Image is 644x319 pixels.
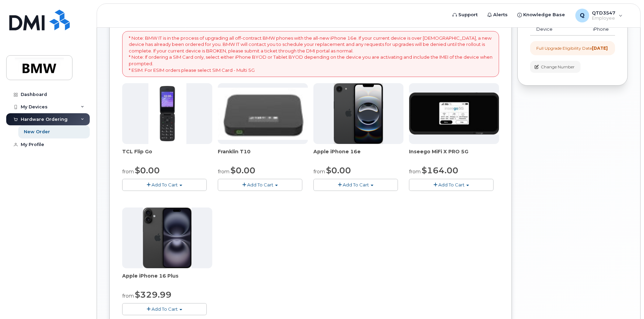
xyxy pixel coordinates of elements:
[135,290,172,300] span: $329.99
[343,182,369,187] span: Add To Cart
[148,83,186,144] img: TCL_FLIP_MODE.jpg
[592,10,615,16] span: QTD3547
[458,11,478,18] span: Support
[541,64,575,70] span: Change Number
[580,11,585,20] span: Q
[218,179,302,191] button: Add To Cart
[530,23,570,36] td: Device
[247,182,273,187] span: Add To Cart
[523,11,565,18] span: Knowledge Base
[135,165,160,175] span: $0.00
[313,179,398,191] button: Add To Cart
[409,93,499,135] img: cut_small_inseego_5G.jpg
[122,303,207,315] button: Add To Cart
[513,8,570,22] a: Knowledge Base
[422,165,458,175] span: $164.00
[592,46,608,51] strong: [DATE]
[438,182,465,187] span: Add To Cart
[482,8,513,22] a: Alerts
[448,8,482,22] a: Support
[334,83,383,144] img: iphone16e.png
[231,165,255,175] span: $0.00
[313,168,325,175] small: from
[152,182,178,187] span: Add To Cart
[326,165,351,175] span: $0.00
[122,293,134,299] small: from
[614,289,639,314] iframe: Messenger Launcher
[122,168,134,175] small: from
[143,207,192,268] img: iphone_16_plus.png
[570,9,627,22] div: QTD3547
[530,61,580,73] button: Change Number
[122,272,212,286] div: Apple iPhone 16 Plus
[409,179,494,191] button: Add To Cart
[218,148,308,162] div: Franklin T10
[409,168,421,175] small: from
[493,11,508,18] span: Alerts
[152,306,178,312] span: Add To Cart
[570,23,615,36] td: iPhone
[592,16,615,21] span: Employee
[313,148,403,162] div: Apple iPhone 16e
[129,35,492,73] p: * Note: BMW IT is in the process of upgrading all off-contract BMW phones with the all-new iPhone...
[409,148,499,162] div: Inseego MiFi X PRO 5G
[122,148,212,162] div: TCL Flip Go
[218,88,308,140] img: t10.jpg
[536,45,608,51] div: Full Upgrade Eligibility Date
[122,179,207,191] button: Add To Cart
[218,168,230,175] small: from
